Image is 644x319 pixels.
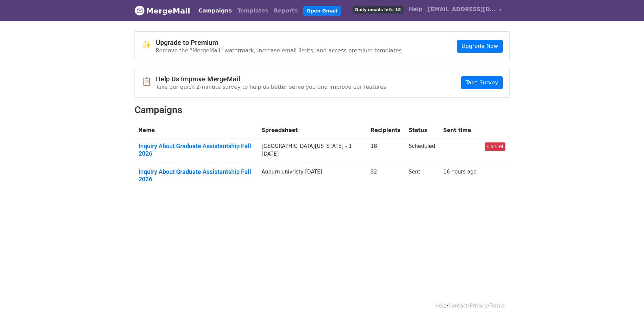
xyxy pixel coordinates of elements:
[135,5,145,16] img: MergeMail logo
[366,123,405,138] th: Recipients
[485,142,505,151] a: Cancel
[139,168,254,183] a: Inquiry About Graduate Assistantship Fall 2026
[405,123,439,138] th: Status
[366,138,405,164] td: 18
[258,164,367,190] td: Auburn univristy [DATE]
[490,303,504,309] a: Terms
[350,3,406,16] a: Daily emails left: 18
[470,303,488,309] a: Privacy
[258,123,367,138] th: Spreadsheet
[461,76,502,89] a: Take Survey
[235,4,271,18] a: Templates
[139,142,254,157] a: Inquiry About Graduate Assistantship Fall 2026
[135,4,190,18] a: MergeMail
[271,4,301,18] a: Reports
[457,40,502,53] a: Upgrade Now
[142,40,156,50] span: ✨
[135,123,258,138] th: Name
[353,6,403,14] span: Daily emails left: 18
[406,3,425,16] a: Help
[142,77,156,86] span: 📋
[156,47,402,54] p: Remove the "MergeMail" watermark, increase email limits, and access premium templates
[405,138,439,164] td: Scheduled
[156,83,386,90] p: Take our quick 2-minute survey to help us better serve you and improve our features
[156,38,402,47] h4: Upgrade to Premium
[303,6,341,16] a: Open Gmail
[443,169,477,175] a: 16 hours ago
[196,4,235,18] a: Campaigns
[428,5,496,14] span: [EMAIL_ADDRESS][DOMAIN_NAME]
[435,303,447,309] a: Help
[135,104,510,116] h2: Campaigns
[366,164,405,190] td: 32
[425,3,504,19] a: [EMAIL_ADDRESS][DOMAIN_NAME]
[405,164,439,190] td: Sent
[156,75,386,83] h4: Help Us Improve MergeMail
[258,138,367,164] td: [GEOGRAPHIC_DATA][US_STATE] - 1 [DATE]
[439,123,481,138] th: Sent time
[448,303,468,309] a: Contact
